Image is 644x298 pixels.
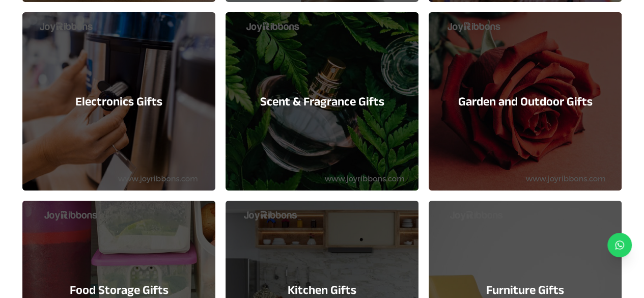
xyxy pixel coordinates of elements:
h3: Furniture Gifts [486,282,564,298]
a: Garden and Outdoor Gifts [429,12,622,191]
h3: Kitchen Gifts [288,282,356,298]
h3: Garden and Outdoor Gifts [458,93,592,110]
a: Scent & Fragrance Gifts [226,12,418,191]
a: Electronics Gifts [22,12,215,191]
h3: Food Storage Gifts [70,282,169,298]
h3: Electronics Gifts [75,93,162,110]
h3: Scent & Fragrance Gifts [260,93,384,110]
